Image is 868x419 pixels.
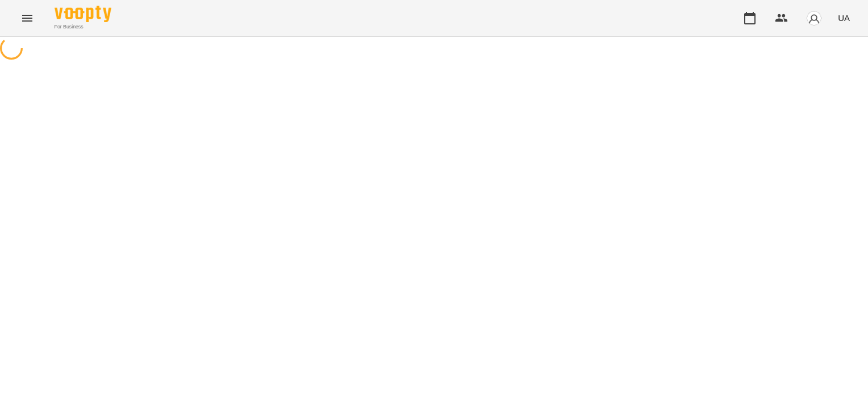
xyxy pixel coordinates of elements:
[55,6,111,22] img: Voopty Logo
[838,12,850,24] span: UA
[833,7,854,28] button: UA
[806,10,822,26] img: avatar_s.png
[14,5,41,32] button: Menu
[55,23,111,31] span: For Business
